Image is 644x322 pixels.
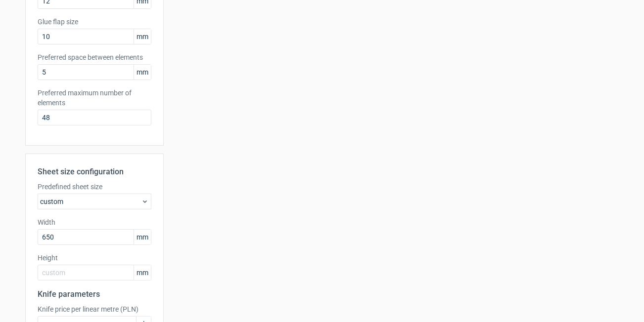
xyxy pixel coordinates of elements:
h2: Sheet size configuration [38,166,151,178]
label: Predefined sheet size [38,182,151,192]
label: Knife price per linear metre (PLN) [38,304,151,314]
span: mm [134,29,151,44]
div: custom [38,194,151,209]
label: Height [38,253,151,263]
span: mm [134,230,151,244]
label: Width [38,217,151,227]
span: mm [134,65,151,80]
label: Preferred space between elements [38,52,151,62]
label: Preferred maximum number of elements [38,88,151,108]
input: custom [38,265,151,281]
span: mm [134,265,151,280]
label: Glue flap size [38,17,151,27]
input: custom [38,229,151,245]
h2: Knife parameters [38,288,151,300]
